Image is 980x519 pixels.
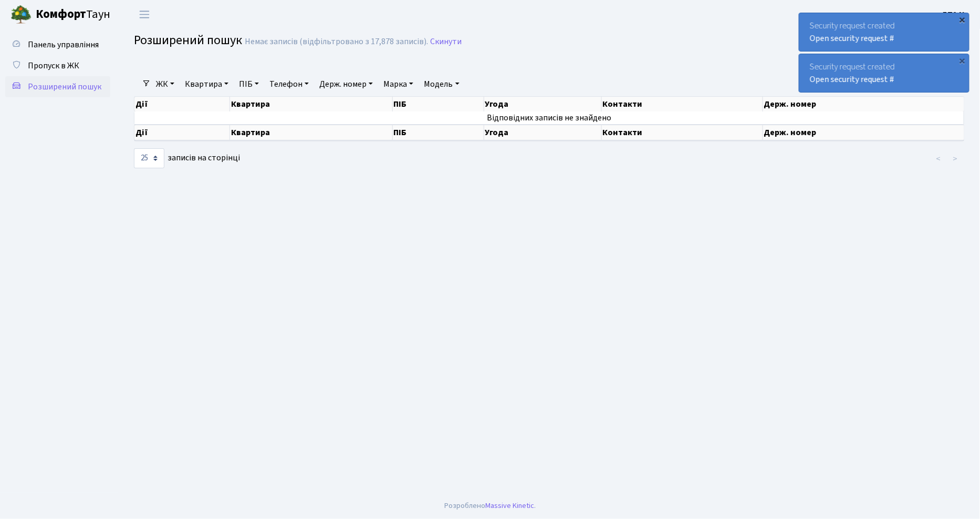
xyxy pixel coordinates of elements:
a: Розширений пошук [5,76,110,97]
a: ДП1 К. [942,8,967,21]
img: logo.png [11,4,32,25]
a: Скинути [430,37,462,47]
th: Держ. номер [763,125,965,140]
th: Держ. номер [763,97,965,111]
span: Таун [36,6,110,24]
div: × [957,55,968,66]
th: Угода [484,125,602,140]
a: Квартира [181,75,233,93]
a: Модель [420,75,463,93]
a: ПІБ [235,75,263,93]
a: ЖК [152,75,179,93]
label: записів на сторінці [134,148,240,168]
a: Пропуск в ЖК [5,55,110,76]
a: Open security request # [810,33,894,44]
th: Дії [134,125,230,140]
select: записів на сторінці [134,148,164,168]
div: Security request created [799,13,969,51]
th: Дії [134,97,230,111]
span: Пропуск в ЖК [28,60,79,72]
b: Комфорт [36,6,86,23]
th: ПІБ [393,97,484,111]
th: Квартира [230,125,392,140]
a: Massive Kinetic [485,500,534,511]
span: Розширений пошук [28,81,101,93]
a: Open security request # [810,74,894,85]
td: Відповідних записів не знайдено [134,111,964,124]
a: Панель управління [5,34,110,55]
a: Телефон [265,75,313,93]
button: Переключити навігацію [131,6,158,23]
a: Марка [379,75,418,93]
th: ПІБ [393,125,484,140]
th: Угода [484,97,602,111]
div: Security request created [799,54,969,92]
a: Держ. номер [315,75,377,93]
th: Контакти [602,125,763,140]
div: Немає записів (відфільтровано з 17,878 записів). [245,37,428,47]
div: Розроблено . [444,500,536,512]
th: Квартира [230,97,392,111]
div: × [957,14,968,25]
span: Панель управління [28,39,99,50]
span: Розширений пошук [134,31,242,49]
th: Контакти [602,97,763,111]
